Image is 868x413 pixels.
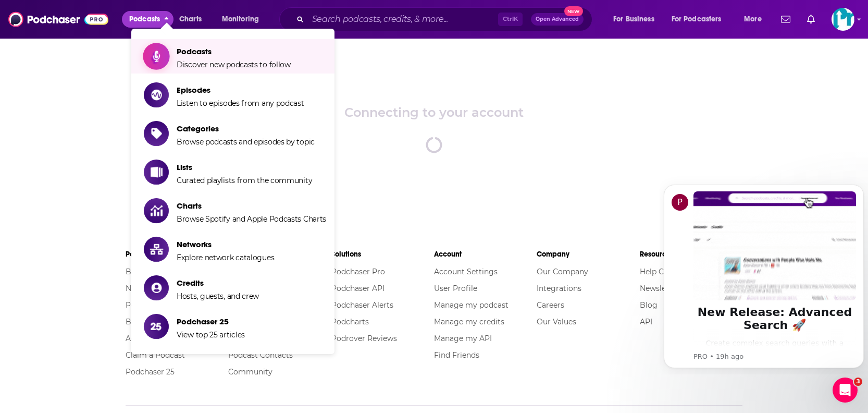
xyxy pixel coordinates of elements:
span: Explore network catalogues [177,253,274,262]
a: Charts [172,11,208,28]
a: Help Center [640,267,683,276]
a: Our Company [537,267,588,276]
a: Manage my credits [434,317,504,326]
a: New Podcasts [126,284,177,293]
span: Browse podcasts and episodes by topic [177,137,315,147]
span: More [744,12,762,27]
span: Episodes [177,85,304,95]
span: Podchaser 25 [177,317,245,326]
a: Find Friends [434,350,479,360]
span: Charts [177,201,326,211]
span: Lists [177,162,312,172]
a: Best Episodes [126,317,177,326]
img: User Profile [832,8,854,31]
button: open menu [215,11,272,28]
input: Search podcasts, credits, & more... [308,11,498,28]
a: Show notifications dropdown [777,10,795,28]
span: Categories [177,124,315,133]
div: Connecting to your account [344,105,524,120]
span: Browse Spotify and Apple Podcasts Charts [177,214,326,224]
a: Add a Podcast [126,334,178,343]
span: For Podcasters [672,12,722,27]
li: Solutions [331,245,434,263]
a: Podcast Charts [126,300,181,310]
button: open menu [737,11,775,28]
a: Our Values [537,317,576,326]
span: Hosts, guests, and crew [177,291,259,301]
li: Company [537,245,639,263]
a: Show notifications dropdown [803,10,819,28]
a: Manage my podcast [434,300,509,310]
span: Open Advanced [536,17,579,22]
a: API [640,317,652,326]
button: close menu [122,11,173,28]
img: Podchaser - Follow, Share and Rate Podcasts [8,9,108,29]
span: Logged in as Predictitpress [832,8,854,31]
a: Careers [537,300,564,310]
span: 3 [854,378,862,386]
span: Listen to episodes from any podcast [177,99,304,108]
span: Networks [177,239,274,249]
a: Blog [640,300,658,310]
span: Monitoring [222,12,259,27]
span: Discover new podcasts to follow [177,60,291,69]
span: Charts [179,12,202,27]
button: open menu [665,11,737,28]
span: Podcasts [129,12,160,27]
span: View top 25 articles [177,330,245,339]
button: open menu [606,11,667,28]
span: New [564,6,583,16]
span: Podcasts [177,46,291,56]
span: Curated playlists from the community [177,176,312,185]
iframe: Intercom notifications message [660,175,868,374]
a: Manage my API [434,334,492,343]
div: Search podcasts, credits, & more... [289,7,602,31]
li: Resources [640,245,742,263]
a: Claim a Podcast [126,350,185,360]
li: Account [434,245,537,263]
button: Show profile menu [832,8,854,31]
span: For Business [613,12,654,27]
a: Integrations [537,284,581,293]
li: Podcasts [126,245,228,263]
iframe: Intercom live chat [833,378,858,403]
a: Newsletter [640,284,679,293]
span: Credits [177,278,259,288]
a: Podchaser 25 [126,367,175,376]
a: User Profile [434,284,477,293]
button: Open AdvancedNew [531,13,584,26]
a: Best Podcasts [126,267,178,276]
a: Account Settings [434,267,498,276]
span: Ctrl K [498,13,523,26]
a: Community [228,367,272,376]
